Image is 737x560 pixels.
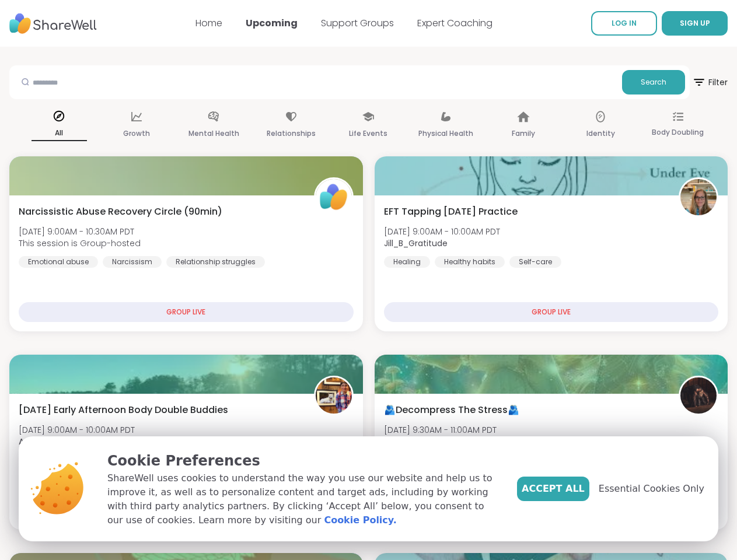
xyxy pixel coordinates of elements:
span: This session is Group-hosted [19,237,141,249]
img: ShareWell [316,179,352,215]
p: Family [512,127,535,141]
p: Cookie Preferences [107,450,498,471]
b: Jill_B_Gratitude [384,237,448,249]
span: [DATE] 9:00AM - 10:00AM PDT [384,226,500,237]
p: ShareWell uses cookies to understand the way you use our website and help us to improve it, as we... [107,471,498,527]
p: All [32,126,87,141]
img: AmberWolffWizard [316,377,352,414]
a: Expert Coaching [417,16,493,30]
div: Emotional abuse [19,256,98,268]
span: SIGN UP [680,18,710,28]
span: EFT Tapping [DATE] Practice [384,205,518,219]
p: Life Events [349,127,387,141]
span: Narcissistic Abuse Recovery Circle (90min) [19,205,222,219]
span: Accept All [522,482,585,496]
img: ShareWell Nav Logo [9,8,97,40]
span: [DATE] 9:30AM - 11:00AM PDT [384,424,497,436]
a: Support Groups [321,16,394,30]
span: [DATE] 9:00AM - 10:00AM PDT [19,424,135,436]
button: Filter [692,65,728,99]
b: AmberWolffWizard [19,436,96,447]
p: Body Doubling [652,125,704,139]
div: Healing [384,256,430,268]
button: SIGN UP [662,11,728,36]
button: Search [622,70,685,94]
div: Healthy habits [435,256,505,268]
a: Home [195,16,222,30]
a: LOG IN [591,11,657,36]
p: Physical Health [418,127,473,141]
span: Filter [692,68,728,96]
a: Upcoming [246,16,298,30]
button: Accept All [517,477,589,501]
span: 🫂Decompress The Stress🫂 [384,403,519,417]
div: Narcissism [103,256,162,268]
span: [DATE] 9:00AM - 10:30AM PDT [19,226,141,237]
div: Relationship struggles [166,256,265,268]
img: lyssa [680,377,717,414]
div: GROUP LIVE [19,302,354,322]
p: Identity [586,127,615,141]
a: Cookie Policy. [324,513,396,527]
img: Jill_B_Gratitude [680,179,717,215]
span: Essential Cookies Only [599,482,704,496]
p: Relationships [267,127,316,141]
span: [DATE] Early Afternoon Body Double Buddies [19,403,228,417]
span: LOG IN [612,18,637,28]
div: GROUP LIVE [384,302,719,322]
p: Mental Health [188,127,239,141]
span: Search [641,77,666,87]
p: Growth [123,127,150,141]
div: Self-care [509,256,561,268]
b: lyssa [384,436,404,447]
